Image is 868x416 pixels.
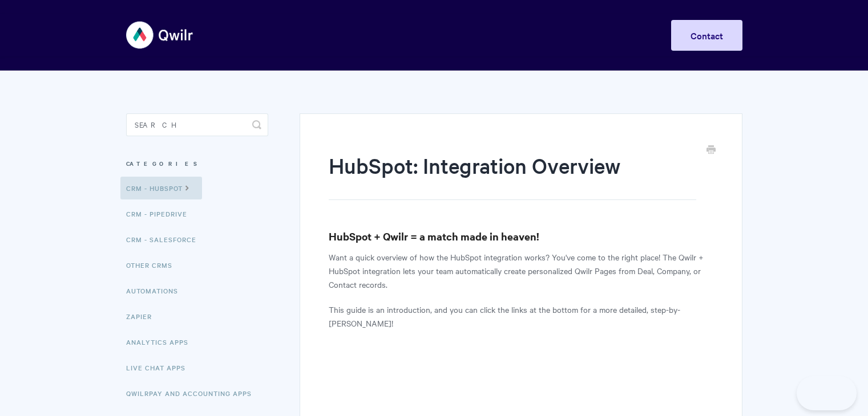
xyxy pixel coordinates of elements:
iframe: Toggle Customer Support [797,376,857,410]
h3: Categories [126,153,268,174]
a: CRM - Pipedrive [126,202,196,225]
a: CRM - HubSpot [120,177,202,199]
a: CRM - Salesforce [126,228,205,251]
a: Contact [671,20,742,51]
a: Live Chat Apps [126,356,194,379]
a: Analytics Apps [126,331,197,353]
p: Want a quick overview of how the HubSpot integration works? You've come to the right place! The Q... [329,250,713,291]
a: Other CRMs [126,254,181,276]
img: Qwilr Help Center [126,14,194,56]
a: Automations [126,279,187,302]
h3: HubSpot + Qwilr = a match made in heaven! [329,229,713,244]
input: Search [126,113,268,136]
h1: HubSpot: Integration Overview [329,151,696,200]
a: QwilrPay and Accounting Apps [126,382,260,405]
p: This guide is an introduction, and you can click the links at the bottom for a more detailed, ste... [329,303,713,330]
a: Print this Article [706,144,716,157]
a: Zapier [126,305,160,328]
